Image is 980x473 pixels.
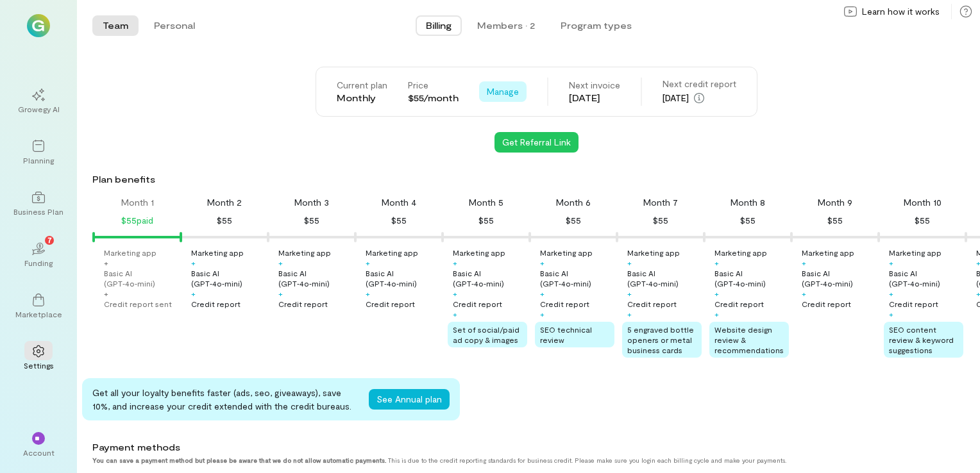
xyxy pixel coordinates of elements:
[627,309,632,319] div: +
[366,247,418,258] div: Marketing app
[627,299,677,309] div: Credit report
[23,447,55,458] div: Account
[191,299,241,309] div: Credit report
[540,268,614,288] div: Basic AI (GPT‑4o‑mini)
[24,258,53,268] div: Funding
[278,258,283,268] div: +
[479,81,527,102] button: Manage
[18,104,60,114] div: Growegy AI
[889,309,893,319] div: +
[104,258,108,268] div: +
[191,268,266,288] div: Basic AI (GPT‑4o‑mini)
[731,196,765,209] div: Month 8
[337,92,387,104] div: Monthly
[408,79,459,92] div: Price
[453,258,457,268] div: +
[827,213,843,228] div: $55
[453,309,457,319] div: +
[714,288,719,299] div: +
[556,196,591,209] div: Month 6
[714,299,764,309] div: Credit report
[453,325,520,344] span: Set of social/paid ad copy & images
[453,299,502,309] div: Credit report
[627,268,702,288] div: Basic AI (GPT‑4o‑mini)
[191,288,196,299] div: +
[453,268,527,288] div: Basic AI (GPT‑4o‑mini)
[627,288,632,299] div: +
[487,85,519,98] span: Manage
[627,258,632,268] div: +
[278,247,331,258] div: Marketing app
[540,309,545,319] div: +
[207,196,242,209] div: Month 2
[15,181,62,227] a: Business Plan
[740,213,756,228] div: $55
[408,92,459,104] div: $55/month
[889,247,942,258] div: Marketing app
[540,325,592,344] span: SEO technical review
[416,15,462,36] button: Billing
[15,129,62,176] a: Planning
[889,268,963,288] div: Basic AI (GPT‑4o‑mini)
[92,456,886,464] div: This is due to the credit reporting standards for business credit. Please make sure you login eac...
[47,234,52,245] span: 7
[366,299,415,309] div: Credit report
[467,15,545,36] button: Members · 2
[569,79,620,92] div: Next invoice
[278,288,283,299] div: +
[104,299,172,309] div: Credit report sent
[889,288,893,299] div: +
[382,196,416,209] div: Month 4
[278,268,353,288] div: Basic AI (GPT‑4o‑mini)
[540,299,589,309] div: Credit report
[714,268,789,288] div: Basic AI (GPT‑4o‑mini)
[278,299,328,309] div: Credit report
[92,441,886,454] div: Payment methods
[453,247,505,258] div: Marketing app
[904,196,942,209] div: Month 10
[862,5,940,18] span: Learn how it works
[15,232,62,278] a: Funding
[366,268,440,288] div: Basic AI (GPT‑4o‑mini)
[643,196,678,209] div: Month 7
[369,389,450,410] button: See Annual plan
[337,79,387,92] div: Current plan
[426,19,452,32] span: Billing
[569,92,620,104] div: [DATE]
[92,173,975,186] div: Plan benefits
[104,268,178,288] div: Basic AI (GPT‑4o‑mini)
[663,90,736,106] div: [DATE]
[469,196,503,209] div: Month 5
[627,325,694,354] span: 5 engraved bottle openers or metal business cards
[802,299,851,309] div: Credit report
[304,213,319,228] div: $55
[714,247,767,258] div: Marketing app
[494,132,579,153] button: Get Referral Link
[121,196,154,209] div: Month 1
[802,288,806,299] div: +
[540,258,545,268] div: +
[802,268,876,288] div: Basic AI (GPT‑4o‑mini)
[92,456,386,464] strong: You can save a payment method but please be aware that we do not allow automatic payments.
[714,309,719,319] div: +
[15,335,62,381] a: Settings
[478,213,494,228] div: $55
[92,15,139,36] button: Team
[663,78,736,90] div: Next credit report
[217,213,232,228] div: $55
[366,258,370,268] div: +
[15,283,62,329] a: Marketplace
[540,247,593,258] div: Marketing app
[714,325,784,354] span: Website design review & recommendations
[889,325,954,354] span: SEO content review & keyword suggestions
[802,258,806,268] div: +
[15,78,62,124] a: Growegy AI
[818,196,852,209] div: Month 9
[566,213,581,228] div: $55
[889,258,893,268] div: +
[391,213,407,228] div: $55
[92,386,359,413] div: Get all your loyalty benefits faster (ads, seo, giveaways), save 10%, and increase your credit ex...
[366,288,370,299] div: +
[294,196,329,209] div: Month 3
